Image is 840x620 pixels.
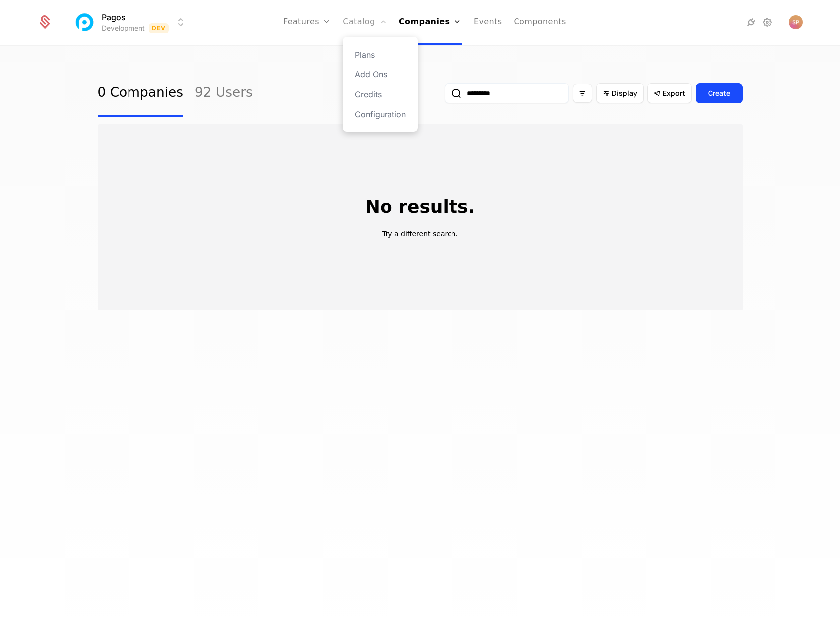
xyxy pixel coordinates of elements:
a: Plans [355,49,406,61]
span: Dev [149,23,169,33]
a: Add Ons [355,68,406,80]
span: Display [612,88,637,98]
a: 92 Users [195,70,253,117]
span: Export [663,88,685,98]
button: Filter options [573,84,592,103]
a: Integrations [745,16,757,28]
p: Try a different search. [382,229,458,239]
a: 0 Companies [98,70,183,117]
span: Pagos [102,11,126,23]
img: Simon Persson [789,15,803,29]
div: Create [708,88,730,98]
a: Credits [355,88,406,100]
button: Export [647,83,692,103]
a: Settings [761,16,773,28]
div: Development [102,23,145,33]
button: Create [696,83,743,103]
p: No results. [365,197,475,217]
img: Pagos [73,10,97,34]
button: Open user button [789,15,803,29]
button: Select environment [76,11,187,33]
button: Display [596,83,644,103]
a: Configuration [355,108,406,120]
